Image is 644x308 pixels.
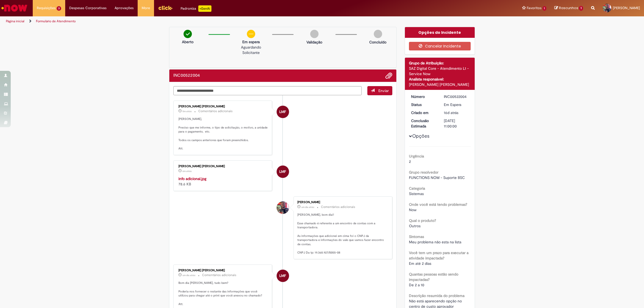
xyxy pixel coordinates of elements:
[405,27,475,38] div: Opções do Incidente
[369,39,386,45] p: Concluído
[182,170,192,173] time: 27/08/2025 15:28:05
[559,5,578,10] span: Rascunhos
[367,86,392,95] button: Enviar
[409,293,464,298] b: Descrição resumida do problema
[69,5,107,11] span: Despesas Corporativas
[277,201,289,214] div: Rafael Farias Ribeiro De Oliveira
[279,269,286,282] span: LMF
[182,110,192,113] span: 5m atrás
[182,274,195,277] span: um dia atrás
[409,76,471,82] div: Analista responsável:
[233,45,269,55] p: Aguardando Solicitante
[279,165,286,178] span: LMF
[409,66,471,76] div: SAZ Digital Core - Atendimento L1 - Service Now
[306,39,322,45] p: Validação
[178,165,268,168] div: [PERSON_NAME] [PERSON_NAME]
[579,6,583,11] span: 1
[36,19,76,23] a: Formulário de Atendimento
[310,30,319,38] img: img-circle-grey.png
[409,250,469,261] b: Você tem um prazo para executar a atividade impactada?
[409,159,411,164] span: 2
[301,206,314,209] span: um dia atrás
[409,154,424,159] b: Urgência
[444,118,469,129] div: [DATE] 11:00:00
[409,283,424,287] span: De 2 a 10
[277,166,289,178] div: Lucas Marangoni Felix Silva
[182,39,193,45] p: Aberto
[409,240,461,244] span: Meu problema não esta na lista
[297,201,387,204] div: [PERSON_NAME]
[409,42,471,50] button: Cancelar Incidente
[409,82,471,87] div: [PERSON_NAME] [PERSON_NAME]
[202,273,236,277] small: Comentários adicionais
[198,5,211,12] p: +GenAi
[173,73,200,78] h2: INC00522004 Histórico de tíquete
[182,274,195,277] time: 26/08/2025 09:04:46
[444,102,469,107] div: Em Espera
[182,170,192,173] span: 6m atrás
[409,170,438,175] b: Grupo resolvedor
[527,5,541,11] span: Favoritos
[181,5,211,12] div: Padroniza
[613,6,640,10] span: [PERSON_NAME]
[407,102,440,107] dt: Status
[1,3,28,13] img: ServiceNow
[4,16,425,26] ul: Trilhas de página
[407,118,440,129] dt: Conclusão Estimada
[378,88,389,93] span: Enviar
[444,110,458,115] time: 11/08/2025 18:09:17
[297,213,387,255] p: [PERSON_NAME], bom dia!! Esse chamado é referente a um encontro de contas com a transportadora. A...
[178,176,206,181] a: info adicional.jpg
[301,206,314,209] time: 26/08/2025 09:21:11
[6,19,24,23] a: Página inicial
[233,39,269,45] p: Em espera
[444,94,469,99] div: INC00522004
[57,6,61,11] span: 3
[409,223,420,228] span: Outros
[409,261,431,266] span: Em até 2 dias
[37,5,56,11] span: Requisições
[409,234,424,239] b: Sintomas
[554,6,583,11] a: Rascunhos
[198,109,233,113] small: Comentários adicionais
[409,207,416,212] span: Now
[409,175,465,180] span: FUNCTIONS NOW - Suporte BSC
[115,5,134,11] span: Aprovações
[173,86,362,96] textarea: Digite sua mensagem aqui...
[178,269,268,272] div: [PERSON_NAME] [PERSON_NAME]
[142,5,150,11] span: More
[409,191,424,196] span: Sistemas
[277,106,289,118] div: Lucas Marangoni Felix Silva
[158,4,173,12] img: click_logo_yellow_360x200.png
[321,205,355,209] small: Comentários adicionais
[279,105,286,118] span: LMF
[409,60,471,66] div: Grupo de Atribuição:
[409,272,458,282] b: Quantas pessoas estão sendo impactadas?
[409,218,436,223] b: Qual o produto?
[178,117,268,151] p: [PERSON_NAME], Preciso que me informe, o tipo de solicitação, o motivo, a unidade para o pagament...
[247,30,255,38] img: circle-minus.png
[184,30,192,38] img: check-circle-green.png
[178,105,268,108] div: [PERSON_NAME] [PERSON_NAME]
[178,281,268,306] p: Bom dia [PERSON_NAME], tudo bem? Poderia nos fornecer o restante das informações que você utilizo...
[178,176,268,187] div: 78.6 KB
[182,110,192,113] time: 27/08/2025 15:28:31
[374,30,382,38] img: img-circle-grey.png
[543,6,547,11] span: 1
[444,110,458,115] span: 16d atrás
[385,72,392,79] button: Adicionar anexos
[409,186,425,191] b: Categoria
[277,270,289,282] div: undefined Online
[409,202,467,207] b: Onde você está tendo problemas?
[407,110,440,115] dt: Criado em
[407,94,440,99] dt: Número
[444,110,469,115] div: 11/08/2025 18:09:17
